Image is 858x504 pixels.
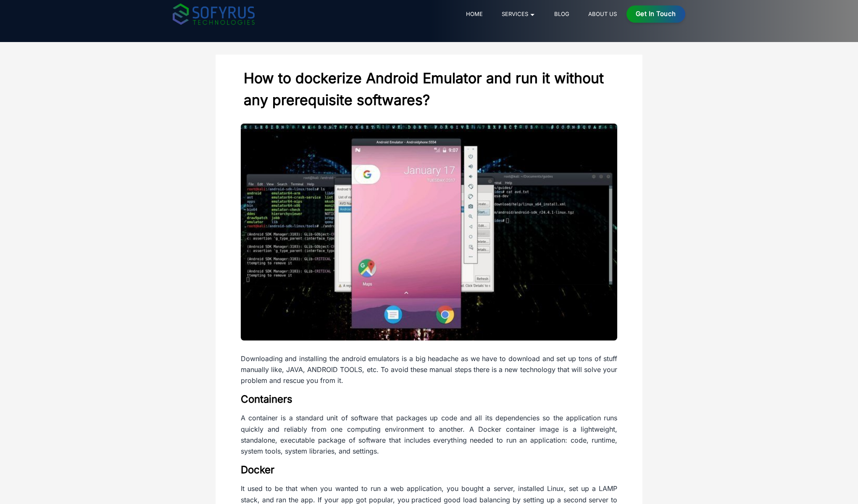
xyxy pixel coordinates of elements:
img: Software development Company [241,124,618,340]
p: Downloading and installing the android emulators is a big headache as we have to download and set... [241,353,618,386]
a: Home [463,9,486,19]
a: Get in Touch [626,5,686,23]
a: About Us [585,9,620,19]
h2: How to dockerize Android Emulator and run it without any prerequisite softwares? [241,61,618,117]
a: Services 🞃 [499,9,539,19]
p: A container is a standard unit of software that packages up code and all its dependencies so the ... [241,412,618,457]
img: sofyrus [173,3,255,25]
h2: Docker [241,463,618,477]
a: Blog [551,9,573,19]
h2: Containers [241,393,618,406]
